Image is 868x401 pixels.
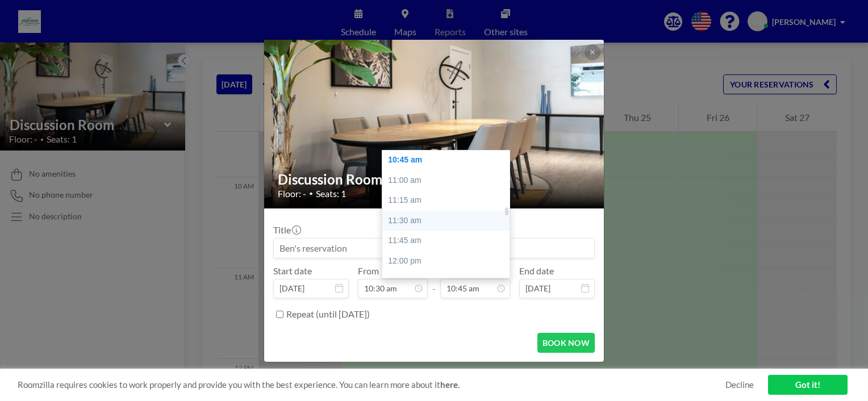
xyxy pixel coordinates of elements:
span: Seats: 1 [316,188,346,199]
div: 11:30 am [382,211,515,231]
img: 537.jpg [264,10,605,237]
a: Got it! [768,375,848,395]
div: 11:15 am [382,190,515,211]
span: Roomzilla requires cookies to work properly and provide you with the best experience. You can lea... [18,379,725,390]
span: Floor: - [278,188,306,199]
div: 10:45 am [382,150,515,170]
div: 11:45 am [382,231,515,251]
span: - [432,269,436,294]
label: Title [273,224,300,236]
div: 11:00 am [382,170,515,191]
h2: Discussion Room [278,171,591,188]
a: here. [440,379,460,390]
label: End date [519,265,554,277]
label: From [358,265,379,277]
span: • [309,189,313,198]
input: Ben's reservation [274,239,594,258]
label: Repeat (until [DATE]) [286,308,370,320]
button: BOOK NOW [537,333,595,353]
a: Decline [725,379,754,390]
label: Start date [273,265,312,277]
div: 12:15 pm [382,271,515,292]
div: 12:00 pm [382,251,515,271]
